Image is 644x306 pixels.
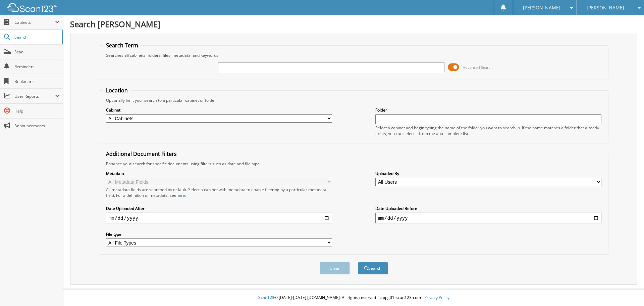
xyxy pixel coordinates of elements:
a: here [176,192,185,198]
div: Searches all cabinets, folders, files, metadata, and keywords [103,52,605,58]
legend: Location [103,87,131,94]
span: Cabinets [14,19,55,25]
label: Date Uploaded After [106,206,332,211]
span: Help [14,108,60,114]
label: Uploaded By [375,171,601,176]
label: Cabinet [106,107,332,113]
button: Search [358,262,388,274]
label: File type [106,231,332,237]
label: Folder [375,107,601,113]
label: Metadata [106,171,332,176]
div: Enhance your search for specific documents using filters such as date and file type. [103,161,605,167]
span: [PERSON_NAME] [587,6,624,10]
legend: Search Term [103,42,142,49]
div: All metadata fields are searched by default. Select a cabinet with metadata to enable filtering b... [106,187,332,198]
span: Scan123 [258,295,274,300]
img: scan123-logo-white.svg [7,3,57,12]
div: Optionally limit your search to a particular cabinet or folder [103,97,605,103]
span: Search [14,34,59,40]
input: start [106,213,332,223]
span: Reminders [14,64,60,70]
input: end [375,213,601,223]
span: Announcements [14,123,60,129]
span: Advanced Search [463,65,493,70]
label: Date Uploaded Before [375,206,601,211]
div: © [DATE]-[DATE] [DOMAIN_NAME]. All rights reserved | appg01-scan123-com | [63,290,644,306]
span: [PERSON_NAME] [523,6,560,10]
span: Bookmarks [14,79,60,84]
button: Clear [320,262,350,274]
div: Select a cabinet and begin typing the name of the folder you want to search in. If the name match... [375,125,601,136]
span: User Reports [14,93,55,99]
span: Scan [14,49,60,55]
a: Privacy Policy [424,295,449,300]
legend: Additional Document Filters [103,150,180,158]
h1: Search [PERSON_NAME] [70,18,637,30]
